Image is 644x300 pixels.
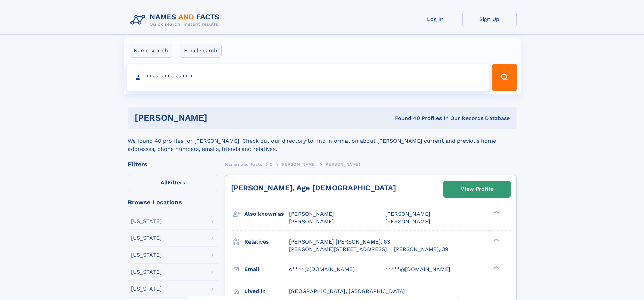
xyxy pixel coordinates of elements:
[492,265,500,270] div: ❯
[128,161,218,167] div: Filters
[244,236,289,248] h3: Relatives
[289,288,405,294] span: [GEOGRAPHIC_DATA], [GEOGRAPHIC_DATA]
[492,238,500,242] div: ❯
[244,285,289,297] h3: Lived in
[127,64,489,91] input: search input
[324,162,360,167] span: [PERSON_NAME]
[289,218,334,225] span: [PERSON_NAME]
[289,211,334,217] span: [PERSON_NAME]
[270,162,273,167] span: C
[394,246,448,253] a: [PERSON_NAME], 39
[129,44,172,58] label: Name search
[462,11,517,27] a: Sign Up
[131,235,162,241] div: [US_STATE]
[280,160,316,168] a: [PERSON_NAME]
[492,64,517,91] button: Search Button
[289,246,387,253] a: [PERSON_NAME][STREET_ADDRESS]
[244,208,289,220] h3: Also known as
[244,263,289,275] h3: Email
[461,181,493,197] div: View Profile
[385,211,430,217] span: [PERSON_NAME]
[301,115,510,122] div: Found 40 Profiles In Our Records Database
[161,179,168,186] span: All
[135,114,301,122] h1: [PERSON_NAME]
[280,162,316,167] span: [PERSON_NAME]
[128,175,218,191] label: Filters
[444,181,510,197] a: View Profile
[131,269,162,275] div: [US_STATE]
[408,11,462,27] a: Log In
[131,252,162,258] div: [US_STATE]
[128,199,218,205] div: Browse Locations
[270,160,273,168] a: C
[231,184,396,192] a: [PERSON_NAME], Age [DEMOGRAPHIC_DATA]
[225,160,262,168] a: Names and Facts
[128,129,517,153] div: We found 40 profiles for [PERSON_NAME]. Check out our directory to find information about [PERSON...
[128,11,225,29] img: Logo Names and Facts
[131,218,162,224] div: [US_STATE]
[492,210,500,215] div: ❯
[385,218,430,225] span: [PERSON_NAME]
[180,44,222,58] label: Email search
[131,286,162,292] div: [US_STATE]
[289,238,390,246] a: [PERSON_NAME] [PERSON_NAME], 63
